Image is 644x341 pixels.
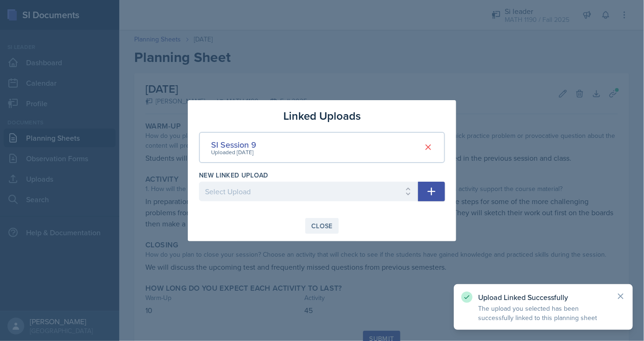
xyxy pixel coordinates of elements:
div: SI Session 9 [211,138,256,151]
h3: Linked Uploads [283,108,361,124]
label: New Linked Upload [199,170,268,180]
div: Close [311,222,333,230]
button: Close [305,218,339,234]
p: The upload you selected has been successfully linked to this planning sheet [478,304,609,322]
p: Upload Linked Successfully [478,293,609,302]
div: Uploaded [DATE] [211,148,256,157]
